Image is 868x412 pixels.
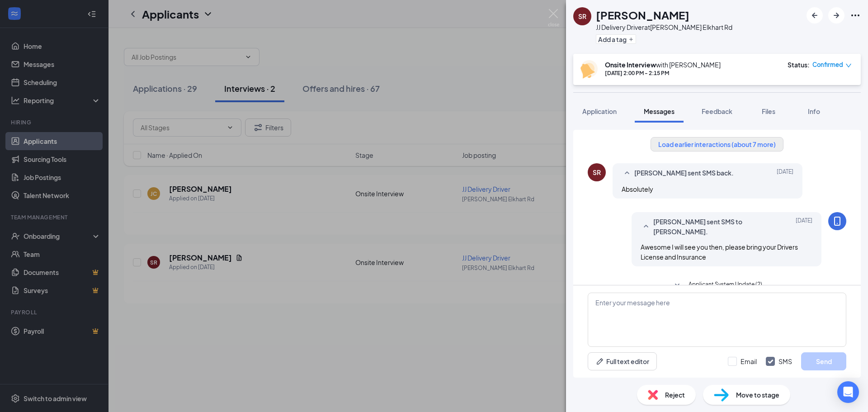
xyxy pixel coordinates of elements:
svg: Ellipses [850,10,861,21]
span: Info [808,107,820,115]
span: Move to stage [736,390,779,400]
span: Applicant System Update (2) [689,280,762,291]
button: SmallChevronDownApplicant System Update (2) [672,280,762,291]
div: SR [593,168,601,177]
svg: SmallChevronUp [622,168,632,179]
svg: ArrowLeftNew [809,10,820,21]
svg: SmallChevronDown [672,280,683,291]
span: Messages [644,107,675,115]
button: PlusAdd a tag [596,34,636,44]
h1: [PERSON_NAME] [596,7,689,23]
div: Open Intercom Messenger [837,381,859,403]
div: Status : [788,60,810,69]
span: Reject [665,390,685,400]
svg: Plus [628,37,634,42]
span: Application [582,107,617,115]
span: [PERSON_NAME] sent SMS to [PERSON_NAME]. [653,217,772,237]
div: JJ Delivery Driver at [PERSON_NAME] Elkhart Rd [596,23,732,32]
div: SR [578,12,586,21]
span: Absolutely [622,185,653,193]
div: [DATE] 2:00 PM - 2:15 PM [605,69,721,77]
span: Awesome I will see you then, please bring your Drivers License and Insurance [641,243,798,261]
button: ArrowRight [828,7,844,24]
span: Feedback [702,107,732,115]
span: Files [762,107,775,115]
button: Full text editorPen [588,352,657,370]
svg: ArrowRight [831,10,842,21]
button: ArrowLeftNew [807,7,823,24]
button: Load earlier interactions (about 7 more) [651,137,783,152]
svg: Pen [595,357,604,366]
span: [DATE] [777,168,793,179]
span: [DATE] [796,217,812,237]
span: Confirmed [812,60,843,69]
b: Onsite Interview [605,61,656,69]
span: down [845,62,852,69]
span: [PERSON_NAME] sent SMS back. [634,168,734,179]
div: with [PERSON_NAME] [605,60,721,69]
svg: SmallChevronUp [641,221,651,232]
button: Send [801,352,846,370]
svg: MobileSms [832,216,843,227]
